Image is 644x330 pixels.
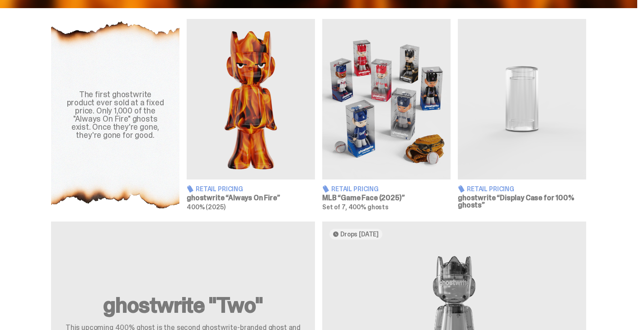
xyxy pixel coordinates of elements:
[458,19,586,211] a: Display Case for 100% ghosts Retail Pricing
[322,194,451,202] h3: MLB “Game Face (2025)”
[187,194,315,202] h3: ghostwrite “Always On Fire”
[187,203,225,211] span: 400% (2025)
[331,186,379,192] span: Retail Pricing
[340,231,379,238] span: Drops [DATE]
[322,19,451,179] img: Game Face (2025)
[196,186,243,192] span: Retail Pricing
[467,186,514,192] span: Retail Pricing
[458,19,586,179] img: Display Case for 100% ghosts
[187,19,315,211] a: Always On Fire Retail Pricing
[187,19,315,179] img: Always On Fire
[322,19,451,211] a: Game Face (2025) Retail Pricing
[62,90,169,139] div: The first ghostwrite product ever sold at a fixed price. Only 1,000 of the "Always On Fire" ghost...
[62,294,304,316] h2: ghostwrite "Two"
[322,203,389,211] span: Set of 7, 400% ghosts
[458,194,586,209] h3: ghostwrite “Display Case for 100% ghosts”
